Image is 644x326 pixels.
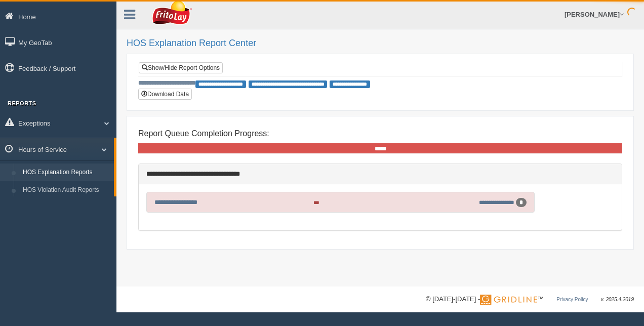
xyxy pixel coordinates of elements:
[556,297,588,302] a: Privacy Policy
[18,164,114,182] a: HOS Explanation Reports
[127,38,634,49] h2: HOS Explanation Report Center
[426,294,634,305] div: © [DATE]-[DATE] - ™
[138,129,622,138] h4: Report Queue Completion Progress:
[480,295,537,305] img: Gridline
[18,181,114,199] a: HOS Violation Audit Reports
[601,297,634,302] span: v. 2025.4.2019
[139,62,223,73] a: Show/Hide Report Options
[138,89,192,100] button: Download Data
